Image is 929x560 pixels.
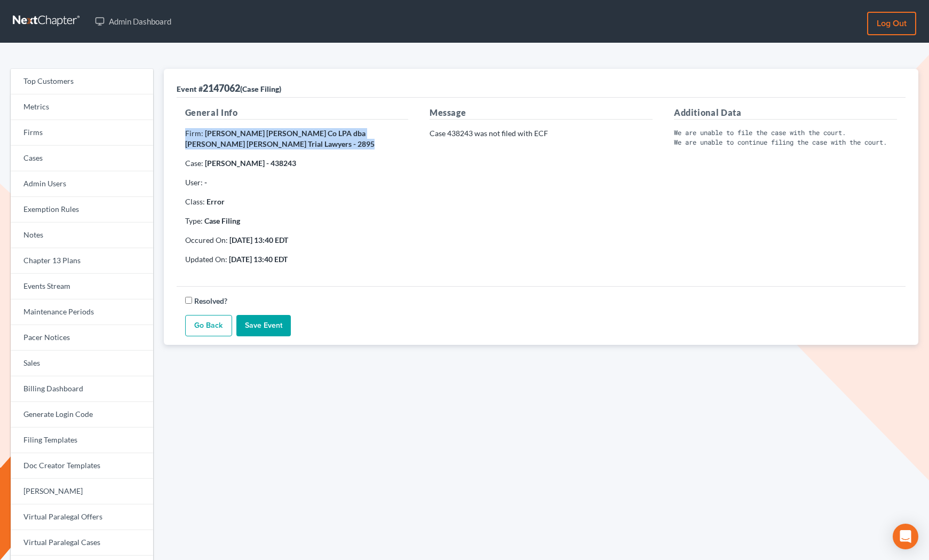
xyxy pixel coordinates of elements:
[185,129,375,148] strong: [PERSON_NAME] [PERSON_NAME] Co LPA dba [PERSON_NAME] [PERSON_NAME] Trial Lawyers - 2895
[90,12,177,31] a: Admin Dashboard
[11,504,153,530] a: Virtual Paralegal Offers
[240,84,281,93] span: (Case Filing)
[194,295,227,306] label: Resolved?
[11,274,153,299] a: Events Stream
[11,120,153,146] a: Firms
[11,453,153,479] a: Doc Creator Templates
[229,235,288,244] strong: [DATE] 13:40 EDT
[204,216,240,225] strong: Case Filing
[11,248,153,274] a: Chapter 13 Plans
[11,325,153,351] a: Pacer Notices
[11,351,153,376] a: Sales
[185,315,232,336] a: Go Back
[229,255,288,264] strong: [DATE] 13:40 EDT
[893,524,918,549] div: Open Intercom Messenger
[185,235,228,244] span: Occured On:
[430,128,653,139] p: Case 438243 was not filed with ECF
[11,171,153,197] a: Admin Users
[185,129,203,138] span: Firm:
[11,146,153,171] a: Cases
[177,82,281,94] div: 2147062
[11,530,153,556] a: Virtual Paralegal Cases
[185,159,203,168] span: Case:
[11,69,153,94] a: Top Customers
[185,197,205,206] span: Class:
[185,106,408,120] h5: General Info
[674,106,897,120] h5: Additional Data
[177,84,203,93] span: Event #
[430,106,653,120] h5: Message
[11,479,153,504] a: [PERSON_NAME]
[11,376,153,402] a: Billing Dashboard
[11,223,153,248] a: Notes
[236,315,291,336] input: Save Event
[204,178,207,187] strong: -
[185,216,203,225] span: Type:
[207,197,225,206] strong: Error
[11,197,153,223] a: Exemption Rules
[11,428,153,453] a: Filing Templates
[185,178,203,187] span: User:
[205,159,296,168] strong: [PERSON_NAME] - 438243
[11,402,153,428] a: Generate Login Code
[867,12,916,35] a: Log out
[11,94,153,120] a: Metrics
[11,299,153,325] a: Maintenance Periods
[674,128,897,147] pre: We are unable to file the case with the court. We are unable to continue filing the case with the...
[185,255,227,264] span: Updated On:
